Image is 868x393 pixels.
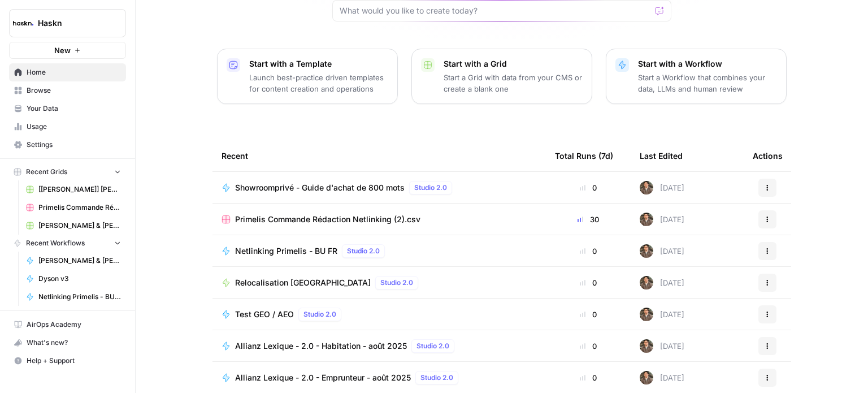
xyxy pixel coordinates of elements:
a: Allianz Lexique - 2.0 - Emprunteur - août 2025Studio 2.0 [222,371,537,385]
a: Primelis Commande Rédaction Netlinking (2).csv [21,198,126,217]
button: Recent Workflows [9,235,126,252]
span: Your Data [27,103,121,114]
img: dizo4u6k27cofk4obq9v5qvvdkyt [640,308,653,321]
button: Workspace: Haskn [9,9,126,37]
a: Allianz Lexique - 2.0 - Habitation - août 2025Studio 2.0 [222,339,537,353]
img: dizo4u6k27cofk4obq9v5qvvdkyt [640,213,653,226]
div: 0 [555,182,622,193]
a: Dyson v3 [21,270,126,288]
img: dizo4u6k27cofk4obq9v5qvvdkyt [640,276,653,290]
a: AirOps Academy [9,316,126,334]
p: Start with a Grid [444,58,583,70]
div: 30 [555,214,622,225]
div: 0 [555,245,622,257]
span: Allianz Lexique - 2.0 - Emprunteur - août 2025 [235,372,411,383]
span: Test GEO / AEO [235,309,294,320]
span: Netlinking Primelis - BU FR [38,292,121,302]
p: Start a Workflow that combines your data, LLMs and human review [638,72,777,94]
img: Haskn Logo [13,13,33,33]
span: Netlinking Primelis - BU FR [235,245,337,257]
span: Primelis Commande Rédaction Netlinking (2).csv [235,214,420,225]
span: [PERSON_NAME] & [PERSON_NAME] - Optimization pages for LLMs Grid [38,221,121,231]
div: [DATE] [640,276,684,290]
div: Last Edited [640,140,683,171]
div: What's new? [10,334,125,351]
div: [DATE] [640,371,684,385]
a: Browse [9,81,126,100]
span: Studio 2.0 [414,183,447,193]
span: Studio 2.0 [303,309,336,319]
span: Recent Grids [26,167,67,177]
a: Relocalisation [GEOGRAPHIC_DATA]Studio 2.0 [222,276,537,290]
div: [DATE] [640,213,684,226]
a: Your Data [9,100,126,118]
button: Start with a WorkflowStart a Workflow that combines your data, LLMs and human review [606,49,787,104]
a: Test GEO / AEOStudio 2.0 [222,308,537,321]
button: Start with a GridStart a Grid with data from your CMS or create a blank one [411,49,592,104]
a: Netlinking Primelis - BU FR [21,288,126,306]
span: Recent Workflows [26,238,85,248]
div: Total Runs (7d) [555,140,613,171]
div: Recent [222,140,537,171]
a: [PERSON_NAME] & [PERSON_NAME] - Optimization pages for LLMs Grid [21,217,126,235]
div: [DATE] [640,244,684,258]
a: Usage [9,118,126,136]
div: 0 [555,309,622,320]
img: dizo4u6k27cofk4obq9v5qvvdkyt [640,181,653,195]
button: Help + Support [9,352,126,370]
span: Studio 2.0 [420,373,453,383]
span: [[PERSON_NAME]] [PERSON_NAME] & [PERSON_NAME] Test Grid (2) [38,184,121,195]
span: AirOps Academy [27,319,121,330]
a: Showroomprivé - Guide d'achat de 800 motsStudio 2.0 [222,181,537,195]
button: What's new? [9,334,126,352]
p: Start with a Workflow [638,58,777,70]
a: [[PERSON_NAME]] [PERSON_NAME] & [PERSON_NAME] Test Grid (2) [21,180,126,198]
a: Settings [9,136,126,154]
span: Browse [27,85,121,96]
span: Haskn [38,18,106,29]
div: 0 [555,277,622,288]
button: Recent Grids [9,163,126,180]
div: Actions [753,140,783,171]
span: Studio 2.0 [416,341,449,351]
span: Primelis Commande Rédaction Netlinking (2).csv [38,202,121,213]
img: dizo4u6k27cofk4obq9v5qvvdkyt [640,371,653,385]
span: Showroomprivé - Guide d'achat de 800 mots [235,182,405,193]
span: Relocalisation [GEOGRAPHIC_DATA] [235,277,371,288]
p: Start a Grid with data from your CMS or create a blank one [444,72,583,94]
span: [PERSON_NAME] & [PERSON_NAME] - Optimization pages for LLMs [38,256,121,266]
a: Netlinking Primelis - BU FRStudio 2.0 [222,244,537,258]
span: Studio 2.0 [347,246,380,256]
img: dizo4u6k27cofk4obq9v5qvvdkyt [640,244,653,258]
span: Studio 2.0 [380,278,413,288]
img: dizo4u6k27cofk4obq9v5qvvdkyt [640,339,653,353]
button: Start with a TemplateLaunch best-practice driven templates for content creation and operations [217,49,398,104]
div: 0 [555,372,622,383]
span: New [54,45,71,56]
span: Home [27,67,121,77]
a: Home [9,63,126,81]
span: Dyson v3 [38,274,121,284]
p: Launch best-practice driven templates for content creation and operations [249,72,388,94]
a: Primelis Commande Rédaction Netlinking (2).csv [222,214,537,225]
span: Usage [27,122,121,132]
button: New [9,42,126,59]
input: What would you like to create today? [340,5,650,16]
div: [DATE] [640,339,684,353]
span: Allianz Lexique - 2.0 - Habitation - août 2025 [235,340,407,352]
div: 0 [555,340,622,352]
div: [DATE] [640,181,684,195]
p: Start with a Template [249,58,388,70]
a: [PERSON_NAME] & [PERSON_NAME] - Optimization pages for LLMs [21,252,126,270]
div: [DATE] [640,308,684,321]
span: Settings [27,140,121,150]
span: Help + Support [27,356,121,366]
